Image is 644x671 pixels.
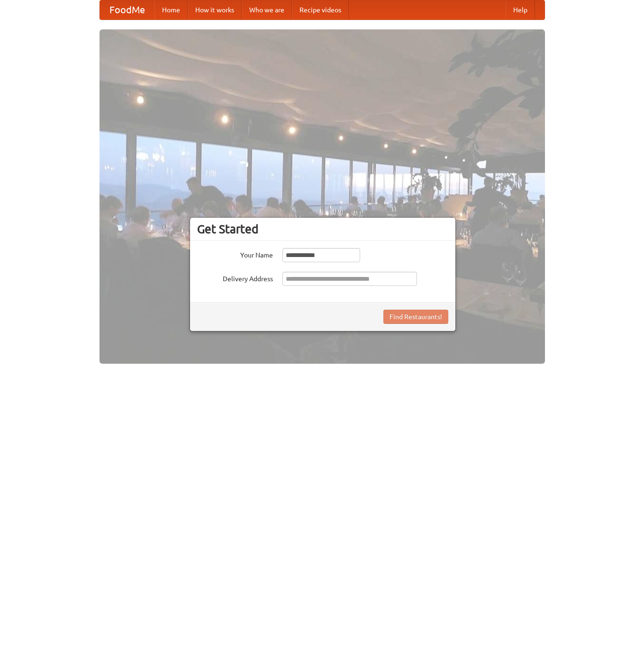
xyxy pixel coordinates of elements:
[100,0,154,19] a: FoodMe
[154,0,188,19] a: Home
[197,222,448,236] h3: Get Started
[292,0,349,19] a: Recipe videos
[197,272,273,284] label: Delivery Address
[383,310,448,324] button: Find Restaurants!
[188,0,242,19] a: How it works
[242,0,292,19] a: Who we are
[197,248,273,260] label: Your Name
[506,0,535,19] a: Help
